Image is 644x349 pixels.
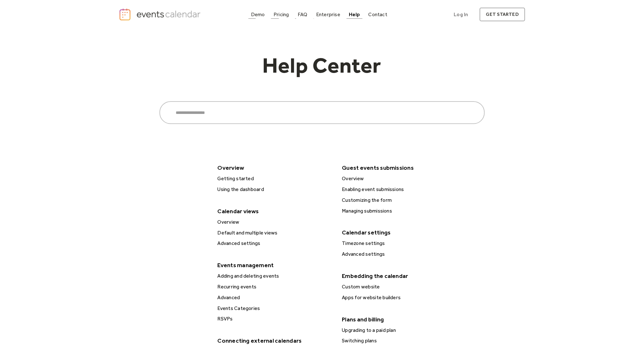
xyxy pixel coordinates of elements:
[340,185,459,194] a: Enabling event submissions
[216,239,335,247] div: Advanced settings
[119,8,203,21] a: home
[314,10,343,19] a: Enterprise
[339,162,458,173] div: Guest events submissions
[340,239,459,247] div: Timezone settings
[339,270,458,281] div: Embedding the calendar
[216,218,335,226] div: Overview
[215,218,335,226] a: Overview
[340,207,459,215] a: Managing submissions
[480,8,525,21] a: get started
[366,10,390,19] a: Contact
[340,326,459,334] div: Upgrading to a paid plan
[216,185,335,194] div: Using the dashboard
[233,54,411,82] h1: Help Center
[215,304,335,313] a: Events Categories
[216,174,335,183] div: Getting started
[340,174,459,183] a: Overview
[274,13,289,16] div: Pricing
[347,10,363,19] a: Help
[215,229,335,237] a: Default and multiple views
[214,206,334,217] div: Calendar views
[340,196,459,204] a: Customizing the form
[369,13,388,16] div: Contact
[216,229,335,237] div: Default and multiple views
[340,293,459,302] div: Apps for website builders
[214,335,334,346] div: Connecting external calendars
[340,283,459,291] div: Custom website
[271,10,292,19] a: Pricing
[316,13,340,16] div: Enterprise
[248,10,268,19] a: Demo
[349,13,360,16] div: Help
[340,239,459,247] a: Timezone settings
[340,337,459,345] a: Switching plans
[215,185,335,194] a: Using the dashboard
[340,174,459,183] div: Overview
[215,315,335,323] a: RSVPs
[251,13,265,16] div: Demo
[340,196,459,204] div: Customizing the form
[448,8,475,21] a: Log In
[216,304,335,313] div: Events Categories
[216,272,335,280] div: Adding and deleting events
[340,337,459,345] div: Switching plans
[295,10,310,19] a: FAQ
[298,13,308,16] div: FAQ
[340,207,459,215] div: Managing submissions
[340,250,459,258] a: Advanced settings
[216,283,335,291] div: Recurring events
[340,185,459,194] div: Enabling event submissions
[339,314,458,325] div: Plans and billing
[216,293,335,302] div: Advanced
[215,272,335,280] a: Adding and deleting events
[216,315,335,323] div: RSVPs
[214,260,334,271] div: Events management
[215,293,335,302] a: Advanced
[214,162,334,173] div: Overview
[340,326,459,334] a: Upgrading to a paid plan
[339,227,458,238] div: Calendar settings
[340,293,459,302] a: Apps for website builders
[215,239,335,247] a: Advanced settings
[215,283,335,291] a: Recurring events
[340,250,459,258] div: Advanced settings
[215,174,335,183] a: Getting started
[340,283,459,291] a: Custom website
